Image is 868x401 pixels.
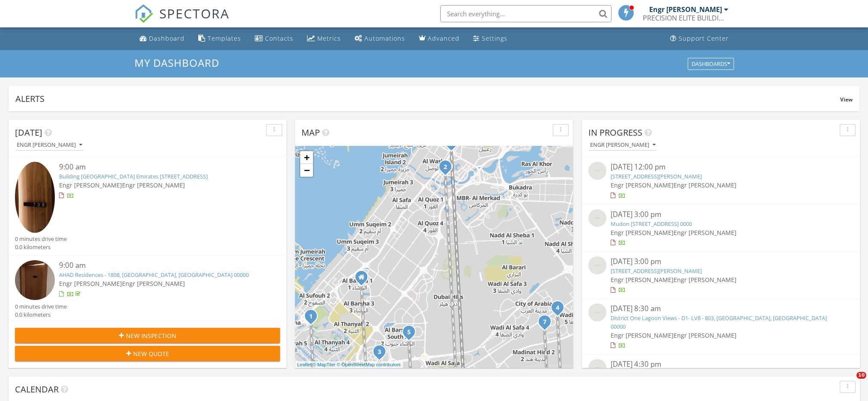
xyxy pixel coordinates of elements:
span: Engr [PERSON_NAME] [611,276,674,284]
div: Dashboards [692,61,730,67]
img: streetview [588,303,606,321]
div: 0.0 kilometers [15,311,67,319]
a: Settings [470,31,511,47]
span: My Dashboard [134,56,219,70]
a: Advanced [415,31,463,47]
span: Engr [PERSON_NAME] [611,181,674,189]
a: [STREET_ADDRESS][PERSON_NAME] [611,267,702,275]
img: streetview [588,256,606,274]
div: Engr [PERSON_NAME] [590,142,656,148]
div: [DATE] 4:30 pm [611,359,832,370]
div: [DATE] 8:30 am [611,303,832,314]
div: 9:00 am [59,260,258,271]
button: Engr [PERSON_NAME] [15,140,84,151]
div: La Violeta 2 - Villanova - 230, Dubai, Dubai 00000 [545,321,550,327]
div: Joya Verde residence 304, Dubai, Dubai 00000 [451,142,456,147]
div: Metrics [317,34,341,42]
i: 2 [444,164,447,170]
span: Engr [PERSON_NAME] [611,229,674,237]
a: Leaflet [297,362,311,367]
i: 3 [378,349,381,355]
a: Zoom in [300,151,313,164]
div: Aldea Courtyard 10 7, Dubai, Dubai 00000 [558,307,563,312]
i: 4 [556,305,559,311]
div: Contacts [265,34,293,42]
div: 0 minutes drive time [15,303,67,311]
i: 7 [543,319,546,325]
a: © OpenStreetMap contributors [337,362,401,367]
span: Engr [PERSON_NAME] [674,276,737,284]
div: Engr [PERSON_NAME] [649,5,722,14]
a: Dashboard [136,31,188,47]
div: Engr [PERSON_NAME] [17,142,82,148]
img: streetview [588,162,606,180]
a: Automations (Basic) [351,31,409,47]
i: 5 [407,330,411,336]
a: Zoom out [300,164,313,177]
div: [DATE] 3:00 pm [611,256,832,267]
span: New Inspection [126,331,176,340]
i: 8 [450,140,453,146]
div: [DATE] 12:00 pm [611,162,832,172]
a: © MapTiler [313,362,336,367]
a: 9:00 am Building [GEOGRAPHIC_DATA] Emirates [STREET_ADDRESS] Engr [PERSON_NAME]Engr [PERSON_NAME]... [15,162,280,251]
span: In Progress [588,127,642,138]
div: 0.0 kilometers [15,243,67,251]
a: [DATE] 4:30 pm [PERSON_NAME] [STREET_ADDRESS] Engr [PERSON_NAME]Engr [PERSON_NAME] [588,359,853,397]
a: Contacts [251,31,297,47]
div: Automations [364,34,405,42]
img: 9573612%2Fcover_photos%2FsLh0OHouI84KDZcC97I4%2Fsmall.jpg [15,162,55,233]
i: 1 [309,314,313,320]
span: Engr [PERSON_NAME] [674,229,737,237]
a: 9:00 am AHAD Residences - 1808, [GEOGRAPHIC_DATA], [GEOGRAPHIC_DATA] 00000 Engr [PERSON_NAME]Engr... [15,260,280,319]
div: Dashboard [149,34,185,42]
span: Engr [PERSON_NAME] [611,331,674,339]
span: View [840,96,853,103]
div: Support Center [679,34,729,42]
div: 0 minutes drive time [15,235,67,243]
span: Map [301,127,320,138]
button: Dashboards [688,58,734,70]
span: New Quote [133,349,169,358]
span: Engr [PERSON_NAME] [59,279,122,288]
div: Advanced [428,34,459,42]
div: 9:00 am [59,162,258,172]
span: Engr [PERSON_NAME] [59,181,122,189]
div: Templates [208,34,241,42]
div: Office 539, Rasis Business Center, Al Barsha 1 Dubai, Dubai DU 00000 [361,277,367,282]
a: Building [GEOGRAPHIC_DATA] Emirates [STREET_ADDRESS] [59,172,208,180]
span: Engr [PERSON_NAME] [674,331,737,339]
span: Calendar [15,383,59,395]
button: Engr [PERSON_NAME] [588,140,657,151]
img: streetview [588,209,606,227]
div: | [295,361,403,368]
button: New Inspection [15,328,280,343]
a: Templates [195,31,245,47]
div: Settings [482,34,507,42]
img: The Best Home Inspection Software - Spectora [134,4,153,23]
div: Divine living - Al Barsha 711, Dubai, Dubai 0000 [409,332,414,337]
span: 10 [856,372,866,379]
a: [STREET_ADDRESS][PERSON_NAME] [611,172,702,180]
img: 9538312%2Freports%2Feee79faa-b37e-4783-b347-b7be10619529%2Fcover_photos%2FM5AQsXUOAenNPFvd0vhP%2F... [15,260,55,300]
a: [DATE] 3:00 pm Mudon [STREET_ADDRESS] 0000 Engr [PERSON_NAME]Engr [PERSON_NAME] [588,209,853,247]
a: Mudon [STREET_ADDRESS] 0000 [611,220,692,228]
div: Alerts [15,93,840,104]
a: Support Center [667,31,732,47]
span: Engr [PERSON_NAME] [122,181,185,189]
input: Search everything... [440,5,611,22]
a: SPECTORA [134,12,230,30]
button: New Quote [15,346,280,361]
a: [DATE] 8:30 am District One Lagoon Views - D1- LV8 - 803, [GEOGRAPHIC_DATA], [GEOGRAPHIC_DATA] 00... [588,303,853,350]
a: District One Lagoon Views - D1- LV8 - 803, [GEOGRAPHIC_DATA], [GEOGRAPHIC_DATA] 00000 [611,314,827,330]
span: [DATE] [15,127,42,138]
a: [DATE] 3:00 pm [STREET_ADDRESS][PERSON_NAME] Engr [PERSON_NAME]Engr [PERSON_NAME] [588,256,853,294]
span: SPECTORA [159,4,230,22]
div: AHAD Residences - 1808, Dubai, Dubai 00000 [445,166,450,172]
div: Pearl House By Imtiaz - JVC - 516, Dubai, Dubai 00000 [379,351,385,356]
a: AHAD Residences - 1808, [GEOGRAPHIC_DATA], [GEOGRAPHIC_DATA] 00000 [59,271,249,279]
img: streetview [588,359,606,377]
div: Building A2 Vida Residences Emirates Hills Dubai 708, Dubai, Dubai 00000 [311,316,316,321]
a: [DATE] 12:00 pm [STREET_ADDRESS][PERSON_NAME] Engr [PERSON_NAME]Engr [PERSON_NAME] [588,162,853,200]
iframe: Intercom live chat [839,372,859,392]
